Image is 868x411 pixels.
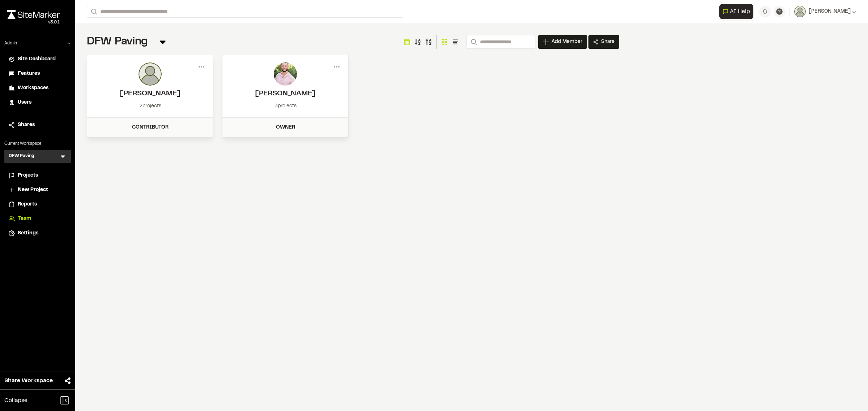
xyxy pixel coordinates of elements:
[9,70,67,78] a: Features
[730,7,750,16] span: AI Help
[7,19,60,26] div: Oh geez...please don't...
[794,6,856,17] button: [PERSON_NAME]
[18,200,37,208] span: Reports
[9,121,67,129] a: Shares
[9,99,67,107] a: Users
[18,229,38,237] span: Settings
[4,140,71,147] p: Current Workspace
[601,38,614,46] span: Share
[794,6,806,17] img: User
[87,6,100,18] button: Search
[18,84,48,92] span: Workspaces
[9,153,34,160] h3: DFW Paving
[4,376,53,385] span: Share Workspace
[552,38,582,46] span: Add Member
[18,186,48,194] span: New Project
[94,88,206,99] h2: Jacob Hill
[7,10,60,19] img: rebrand.png
[230,88,341,99] h2: Sam Chance
[809,8,851,16] span: [PERSON_NAME]
[94,102,206,110] div: 2 projects
[18,55,56,63] span: Site Dashboard
[139,62,162,86] img: photo
[18,70,40,78] span: Features
[4,40,17,47] p: Admin
[467,35,480,49] button: Search
[9,215,67,223] a: Team
[87,37,148,47] span: DFW Paving
[18,172,38,179] span: Projects
[719,4,753,19] button: Open AI Assistant
[18,215,31,223] span: Team
[274,62,297,86] img: photo
[9,172,67,179] a: Projects
[9,229,67,237] a: Settings
[18,121,35,129] span: Shares
[9,84,67,92] a: Workspaces
[9,200,67,208] a: Reports
[9,55,67,63] a: Site Dashboard
[9,186,67,194] a: New Project
[18,99,31,107] span: Users
[92,124,209,131] div: Contributor
[719,4,756,19] div: Open AI Assistant
[4,396,27,405] span: Collapse
[230,102,341,110] div: 3 projects
[227,124,344,131] div: Owner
